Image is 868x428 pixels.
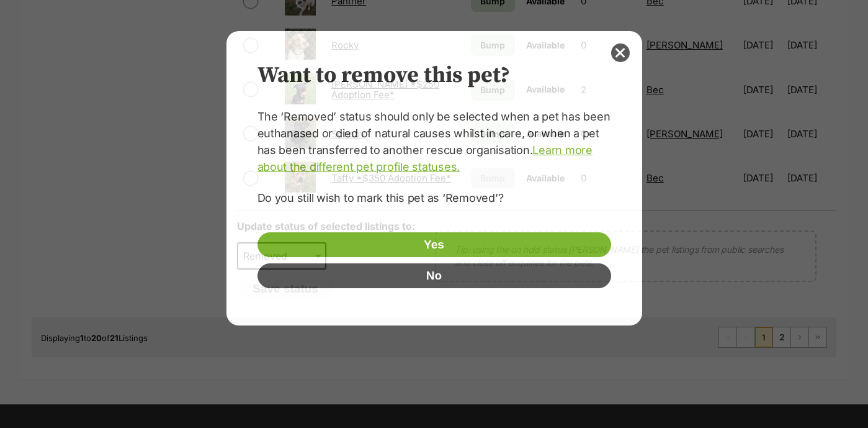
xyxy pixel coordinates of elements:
[257,143,593,173] a: Learn more about the different pet profile statuses.
[611,43,630,62] button: close
[257,108,611,175] p: The ‘Removed’ status should only be selected when a pet has been euthanased or died of natural ca...
[257,62,611,89] h2: Want to remove this pet?
[257,263,611,288] button: No
[257,189,611,206] p: Do you still wish to mark this pet as ‘Removed’?
[257,232,611,257] button: Yes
